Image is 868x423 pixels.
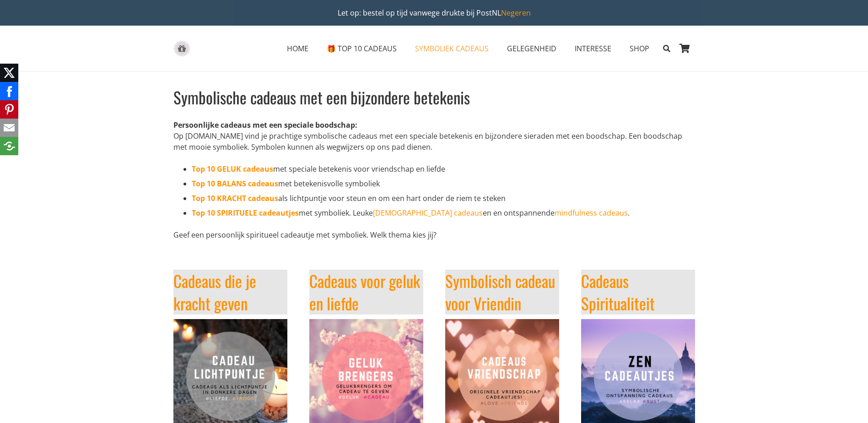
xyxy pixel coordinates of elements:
li: met betekenisvolle symboliek [192,178,695,189]
a: Cadeaus Spiritualiteit [581,269,655,315]
a: Cadeaus voor geluk en liefde [309,269,420,315]
h1: Symbolische cadeaus met een bijzondere betekenis [173,86,695,108]
strong: Persoonlijke cadeaus met een speciale boodschap: [173,120,357,130]
a: 🎁 TOP 10 CADEAUS🎁 TOP 10 CADEAUS Menu [318,37,406,60]
p: Geef een persoonlijk spiritueel cadeautje met symboliek. Welk thema kies jij? [173,229,695,240]
a: SHOPSHOP Menu [620,37,658,60]
a: Cadeaus die je kracht geven [173,269,256,315]
span: 🎁 TOP 10 CADEAUS [327,43,397,54]
span: INTERESSE [575,43,611,54]
a: Zoeken [658,37,674,60]
a: HOMEHOME Menu [278,37,318,60]
span: GELEGENHEID [507,43,556,54]
li: met symboliek. Leuke en en ontspannende . [192,207,695,218]
p: Op [DOMAIN_NAME] vind je prachtige symbolische cadeaus met een speciale betekenis en bijzondere s... [173,119,695,152]
a: mindfulness cadeaus [555,208,628,218]
span: SHOP [630,43,649,54]
a: INTERESSEINTERESSE Menu [566,37,620,60]
a: Top 10 GELUK cadeaus [192,164,273,174]
a: SYMBOLIEK CADEAUSSYMBOLIEK CADEAUS Menu [406,37,498,60]
a: Top 10 SPIRITUELE cadeautjes [192,208,299,218]
li: met speciale betekenis voor vriendschap en liefde [192,163,695,174]
a: [DEMOGRAPHIC_DATA] cadeaus [373,208,483,218]
a: Top 10 KRACHT cadeaus [192,193,278,203]
a: Top 10 BALANS cadeaus [192,179,278,189]
a: GELEGENHEIDGELEGENHEID Menu [498,37,566,60]
a: Symbolisch cadeau voor Vriendin [445,269,555,315]
li: als lichtpuntje voor steun en om een hart onder de riem te steken [192,193,695,204]
a: Winkelwagen [675,26,695,71]
span: SYMBOLIEK CADEAUS [415,43,489,54]
a: gift-box-icon-grey-inspirerendwinkelen [173,41,190,57]
span: HOME [287,43,308,54]
a: Negeren [501,8,531,18]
